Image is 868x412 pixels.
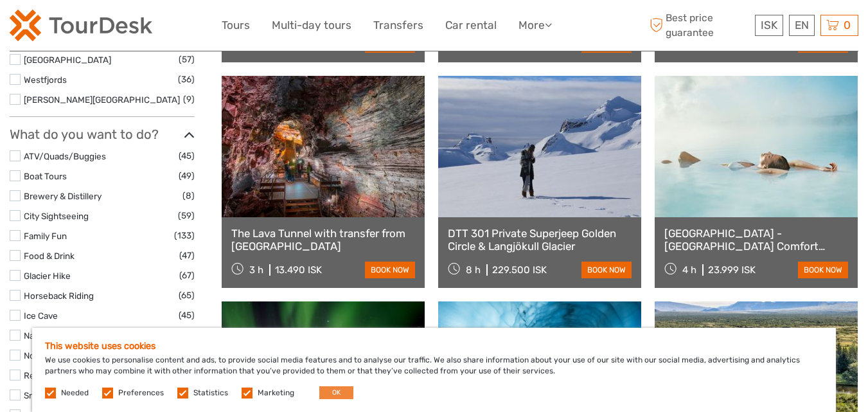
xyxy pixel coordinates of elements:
[24,370,85,381] a: Relaxation/Spa
[118,388,164,399] label: Preferences
[182,188,195,203] span: (8)
[178,72,195,87] span: (36)
[24,350,87,361] a: Northern Lights
[183,92,195,107] span: (9)
[24,251,75,261] a: Food & Drink
[174,228,195,243] span: (133)
[24,271,71,281] a: Glacier Hike
[179,268,195,283] span: (67)
[32,328,836,412] div: We use cookies to personalise content and ads, to provide social media features and to analyse ou...
[448,227,632,253] a: DTT 301 Private Superjeep Golden Circle & Langjökull Glacier
[708,264,756,276] div: 23.999 ISK
[249,264,263,276] span: 3 h
[222,16,250,35] a: Tours
[61,388,89,399] label: Needed
[18,22,145,33] p: We're away right now. Please check back later!
[178,208,195,223] span: (59)
[275,264,322,276] div: 13.490 ISK
[24,390,100,400] a: Snorkeling & Diving
[272,16,351,35] a: Multi-day tours
[179,288,195,303] span: (65)
[842,19,853,31] span: 0
[24,171,67,181] a: Boat Tours
[492,264,547,276] div: 229.500 ISK
[24,291,94,301] a: Horseback Riding
[761,19,777,31] span: ISK
[148,20,163,35] button: Open LiveChat chat widget
[798,262,848,278] a: book now
[466,264,481,276] span: 8 h
[179,168,195,183] span: (49)
[179,148,195,163] span: (45)
[24,211,89,221] a: City Sightseeing
[373,16,423,35] a: Transfers
[179,248,195,263] span: (47)
[179,52,195,67] span: (57)
[646,11,752,39] span: Best price guarantee
[24,151,106,161] a: ATV/Quads/Buggies
[664,227,848,253] a: [GEOGRAPHIC_DATA] - [GEOGRAPHIC_DATA] Comfort including admission
[231,227,415,253] a: The Lava Tunnel with transfer from [GEOGRAPHIC_DATA]
[319,386,353,399] button: OK
[10,10,152,41] img: 120-15d4194f-c635-41b9-a512-a3cb382bfb57_logo_small.png
[789,15,815,36] div: EN
[365,262,415,278] a: book now
[45,341,823,352] h5: This website uses cookies
[518,16,552,35] a: More
[10,127,195,142] h3: What do you want to do?
[179,308,195,323] span: (45)
[581,262,632,278] a: book now
[445,16,497,35] a: Car rental
[258,388,294,399] label: Marketing
[24,310,58,321] a: Ice Cave
[24,330,93,341] a: Nature & Scenery
[682,264,696,276] span: 4 h
[24,191,102,201] a: Brewery & Distillery
[24,231,67,241] a: Family Fun
[24,55,111,65] a: [GEOGRAPHIC_DATA]
[24,75,67,85] a: Westfjords
[24,94,180,105] a: [PERSON_NAME][GEOGRAPHIC_DATA]
[193,388,228,399] label: Statistics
